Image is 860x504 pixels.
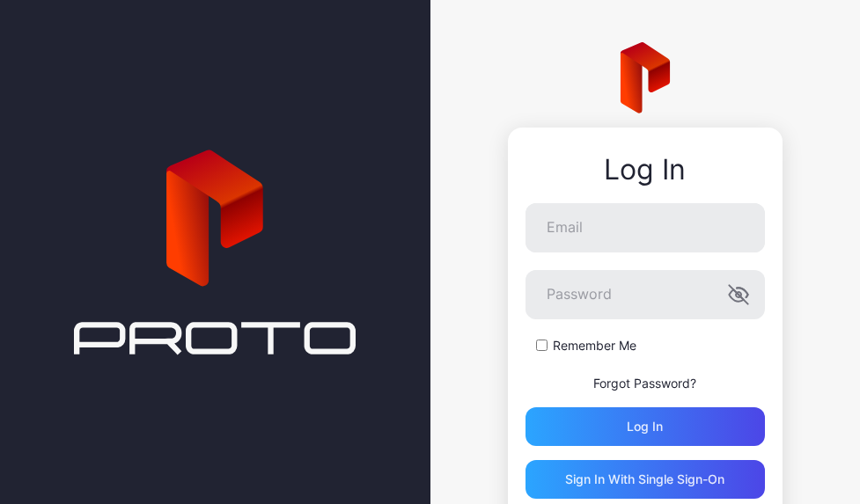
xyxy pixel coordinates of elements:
input: Password [526,270,765,319]
button: Log in [526,407,765,446]
button: Sign in With Single Sign-On [526,460,765,499]
input: Email [526,203,765,252]
button: Password [728,284,749,305]
div: Log in [627,420,663,434]
label: Remember Me [553,337,636,354]
a: Forgot Password? [593,376,696,391]
div: Log In [526,154,765,186]
div: Sign in With Single Sign-On [565,472,724,486]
